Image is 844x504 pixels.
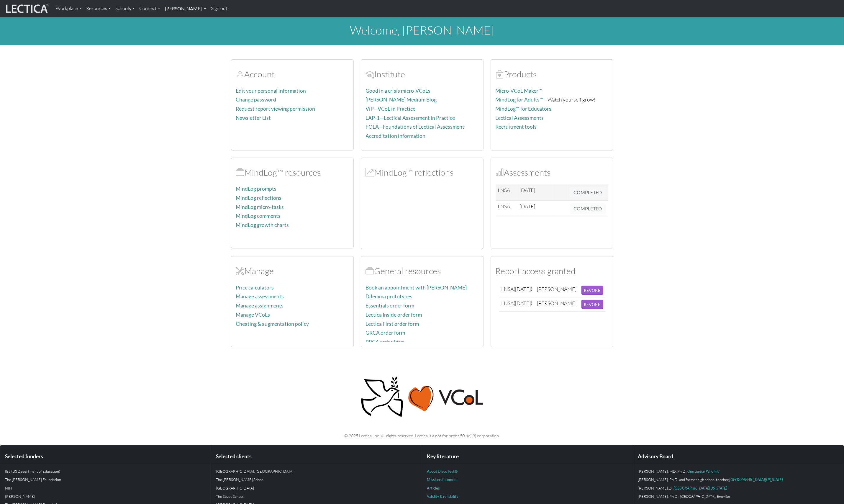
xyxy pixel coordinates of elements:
[427,469,458,474] a: About DiscoTest®
[366,312,422,318] a: Lectica Inside order form
[236,96,276,103] a: Change password
[427,494,458,499] a: Validity & reliability
[236,204,284,210] a: MindLog micro-tasks
[4,3,49,14] img: lecticalive
[366,106,416,112] a: ViP—VCoL in Practice
[236,213,281,219] a: MindLog comments
[366,115,455,121] a: LAP-1—Lectical Assessment in Practice
[236,106,315,112] a: Request report viewing permission
[729,477,783,482] a: [GEOGRAPHIC_DATA][US_STATE]
[499,297,535,311] td: LNSA
[537,300,577,307] div: [PERSON_NAME]
[366,330,405,336] a: GRCA order form
[231,432,613,439] p: © 2025 Lectica, Inc. All rights reserved. Lectica is a not for profit 501(c)(3) corporation.
[366,88,431,94] a: Good in a crisis micro-VCoLs
[499,283,535,297] td: LNSA
[496,184,517,201] td: LNSA
[236,167,245,178] span: MindLog™ resources
[679,494,730,499] em: , [GEOGRAPHIC_DATA], Emeritus
[581,286,603,295] button: REVOKE
[496,115,544,121] a: Lectical Assessments
[366,124,465,130] a: FOLA—Foundations of Lectical Assessment
[5,477,206,482] p: The [PERSON_NAME] Foundation
[0,450,211,463] div: Selected funders
[5,493,206,499] p: [PERSON_NAME]
[673,486,727,490] a: [GEOGRAPHIC_DATA][US_STATE]
[216,477,417,482] p: The [PERSON_NAME] School
[496,167,504,178] span: Assessments
[638,468,839,474] p: [PERSON_NAME], MD, Ph.D.,
[366,69,374,79] span: Account
[84,2,113,15] a: Resources
[496,266,608,276] h2: Report access granted
[496,167,608,178] h2: Assessments
[366,96,437,103] a: [PERSON_NAME] Medium Blog
[496,69,608,79] h2: Products
[236,69,245,79] span: Account
[638,493,839,499] p: [PERSON_NAME], Ph.D.
[366,339,405,345] a: PRCA order form
[236,167,349,178] h2: MindLog™ resources
[366,266,374,276] span: Resources
[427,477,458,482] a: Mission statement
[359,376,485,418] img: Peace, love, VCoL
[236,312,270,318] a: Manage VCoLs
[216,485,417,491] p: [GEOGRAPHIC_DATA]
[236,302,284,309] a: Manage assignments
[113,2,137,15] a: Schools
[236,69,349,79] h2: Account
[581,300,603,309] button: REVOKE
[366,284,467,291] a: Book an appointment with [PERSON_NAME]
[216,493,417,499] p: The Study School
[366,167,478,178] h2: MindLog™ reflections
[496,96,544,103] a: MindLog for Adults™
[53,2,84,15] a: Workplace
[366,69,478,79] h2: Institute
[209,2,230,15] a: Sign out
[422,450,633,463] div: Key literature
[366,293,413,300] a: Dilemma prototypes
[496,88,543,94] a: Micro-VCoL Maker™
[236,88,306,94] a: Edit your personal information
[5,485,206,491] p: NIH
[236,284,274,291] a: Price calculators
[216,468,417,474] p: [GEOGRAPHIC_DATA], [GEOGRAPHIC_DATA]
[537,286,577,292] div: [PERSON_NAME]
[236,195,282,201] a: MindLog reflections
[211,450,422,463] div: Selected clients
[236,186,277,192] a: MindLog prompts
[236,293,284,300] a: Manage assessments
[638,477,839,482] p: [PERSON_NAME], Ph.D. and former high school teacher,
[519,187,535,193] span: [DATE]
[137,2,163,15] a: Connect
[236,115,271,121] a: Newsletter List
[687,469,720,474] a: One Laptop Per Child
[514,300,532,306] span: ([DATE])
[5,468,206,474] p: IES (US Department of Education)
[236,266,349,276] h2: Manage
[366,133,426,139] a: Accreditation information
[366,302,414,309] a: Essentials order form
[236,321,309,327] a: Cheating & augmentation policy
[496,106,552,112] a: MindLog™ for Educators
[236,222,289,228] a: MindLog growth charts
[514,286,532,292] span: ([DATE])
[236,266,245,276] span: Manage
[366,167,374,178] span: MindLog
[366,266,478,276] h2: General resources
[496,69,504,79] span: Products
[366,321,419,327] a: Lectica First order form
[633,450,844,463] div: Advisory Board
[638,485,839,491] p: [PERSON_NAME].D.,
[496,124,537,130] a: Recruitment tools
[496,201,517,217] td: LNSA
[519,203,535,210] span: [DATE]
[496,95,608,104] p: —Watch yourself grow!
[427,486,440,490] a: Articles
[163,2,209,15] a: [PERSON_NAME]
